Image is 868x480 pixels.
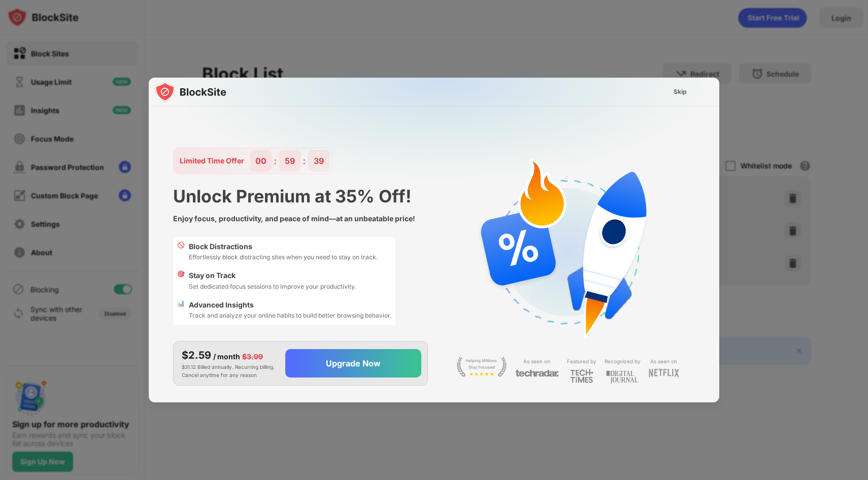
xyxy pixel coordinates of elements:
div: Skip [674,87,687,97]
div: Featured by [567,357,596,366]
img: light-techradar.svg [515,369,559,378]
div: 🎯 [177,270,185,291]
img: light-netflix.svg [649,369,679,377]
img: gradient.svg [155,78,725,279]
div: / month [213,351,240,362]
div: Track and analyze your online habits to build better browsing behavior. [189,311,391,320]
div: $31.12 Billed annually. Recurring billing. Cancel anytime for any reason [182,348,277,379]
img: light-stay-focus.svg [456,357,507,377]
div: $3.99 [242,351,263,362]
div: 📊 [177,299,185,321]
div: Upgrade Now [326,358,381,368]
div: As seen on [650,357,677,366]
div: As seen on [523,357,550,366]
img: light-techtimes.svg [570,369,593,383]
div: $2.59 [182,348,211,363]
div: Advanced Insights [189,299,391,311]
div: Set dedicated focus sessions to improve your productivity. [189,282,356,291]
div: Recognized by [605,357,641,366]
img: light-digital-journal.svg [606,369,639,386]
